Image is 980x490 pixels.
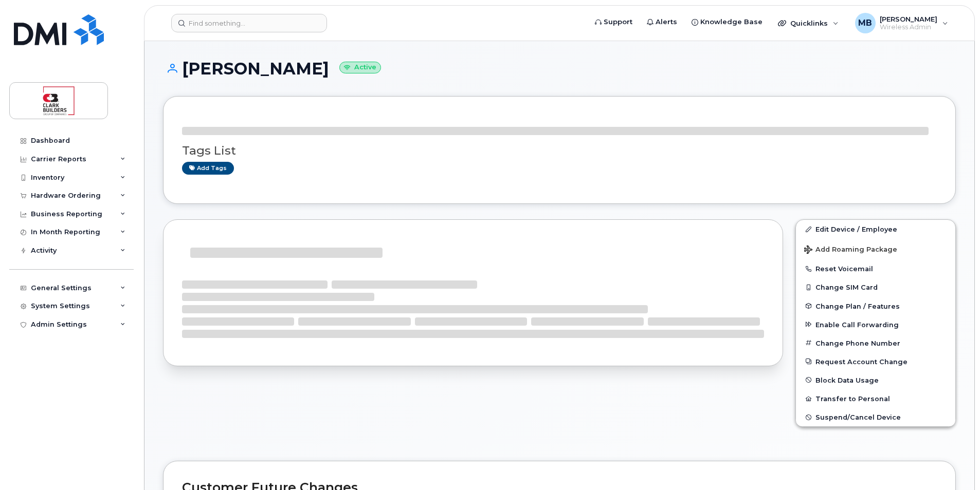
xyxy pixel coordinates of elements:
small: Active [339,62,381,73]
button: Block Data Usage [796,371,955,389]
a: Edit Device / Employee [796,220,955,238]
button: Suspend/Cancel Device [796,408,955,426]
button: Request Account Change [796,352,955,371]
button: Add Roaming Package [796,238,955,259]
button: Change Plan / Features [796,297,955,315]
button: Enable Call Forwarding [796,315,955,334]
h3: Tags List [182,144,937,157]
button: Change SIM Card [796,278,955,296]
span: Add Roaming Package [804,246,897,255]
span: Change Plan / Features [815,302,900,310]
a: Add tags [182,162,234,175]
span: Enable Call Forwarding [815,321,899,328]
span: Suspend/Cancel Device [815,413,901,421]
h1: [PERSON_NAME] [163,60,956,78]
button: Reset Voicemail [796,259,955,278]
button: Change Phone Number [796,334,955,352]
button: Transfer to Personal [796,389,955,408]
